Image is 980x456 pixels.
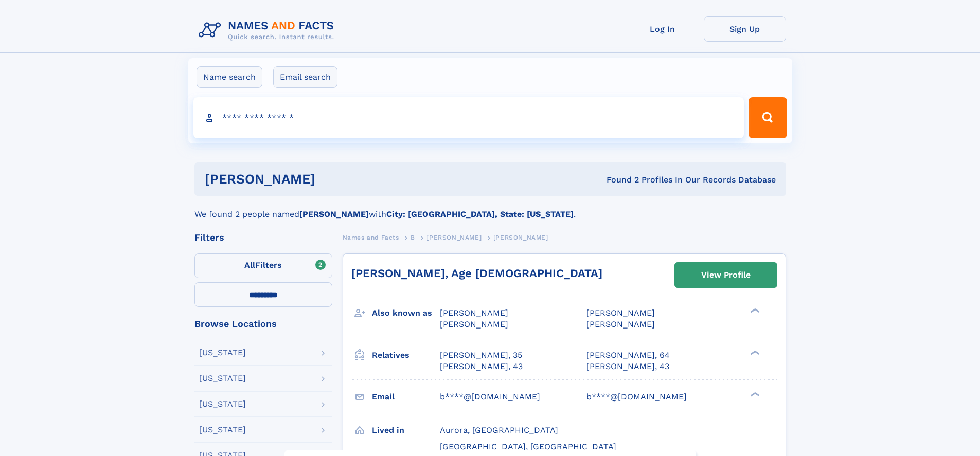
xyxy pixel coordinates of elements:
[244,260,255,270] span: All
[748,349,760,356] div: ❯
[440,442,616,451] span: [GEOGRAPHIC_DATA], [GEOGRAPHIC_DATA]
[586,361,669,372] a: [PERSON_NAME], 43
[426,234,482,241] span: [PERSON_NAME]
[586,319,655,329] span: [PERSON_NAME]
[440,425,558,435] span: Aurora, [GEOGRAPHIC_DATA]
[675,263,777,287] a: View Profile
[411,231,415,244] a: B
[748,391,760,397] div: ❯
[493,234,548,241] span: [PERSON_NAME]
[461,174,776,186] div: Found 2 Profiles In Our Records Database
[586,308,655,318] span: [PERSON_NAME]
[411,234,415,241] span: B
[199,426,246,434] div: [US_STATE]
[621,16,704,42] a: Log In
[372,422,440,439] h3: Lived in
[372,304,440,322] h3: Also known as
[194,319,332,329] div: Browse Locations
[372,346,440,364] h3: Relatives
[440,350,522,361] a: [PERSON_NAME], 35
[440,319,508,329] span: [PERSON_NAME]
[351,267,602,280] a: [PERSON_NAME], Age [DEMOGRAPHIC_DATA]
[194,16,343,44] img: Logo Names and Facts
[704,16,786,42] a: Sign Up
[197,66,262,88] label: Name search
[440,308,508,318] span: [PERSON_NAME]
[701,263,751,287] div: View Profile
[343,231,399,244] a: Names and Facts
[440,361,523,372] a: [PERSON_NAME], 43
[194,253,332,278] label: Filters
[194,233,332,242] div: Filters
[586,350,670,361] a: [PERSON_NAME], 64
[748,307,760,314] div: ❯
[199,374,246,382] div: [US_STATE]
[299,209,369,219] b: [PERSON_NAME]
[199,400,246,408] div: [US_STATE]
[193,97,744,138] input: search input
[194,196,786,221] div: We found 2 people named with .
[426,231,482,244] a: [PERSON_NAME]
[372,388,440,406] h3: Email
[199,349,246,357] div: [US_STATE]
[273,66,337,88] label: Email search
[386,209,574,219] b: City: [GEOGRAPHIC_DATA], State: [US_STATE]
[205,173,461,186] h1: [PERSON_NAME]
[749,97,787,138] button: Search Button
